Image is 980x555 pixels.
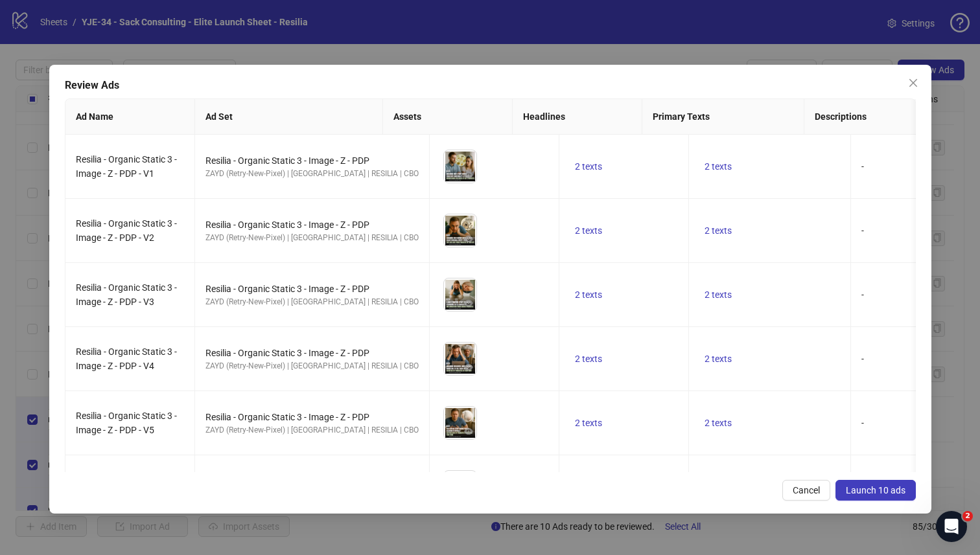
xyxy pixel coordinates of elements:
[513,99,642,135] th: Headlines
[570,223,607,238] button: 2 texts
[575,354,602,364] span: 2 texts
[461,424,476,439] button: Preview
[575,225,602,236] span: 2 texts
[76,411,177,435] span: Resilia - Organic Static 3 - Image - Z - PDP - V5
[861,418,864,428] span: -
[205,346,419,360] div: Resilia - Organic Static 3 - Image - Z - PDP
[699,159,737,174] button: 2 texts
[76,346,177,371] span: Resilia - Organic Static 3 - Image - Z - PDP - V4
[205,218,419,232] div: Resilia - Organic Static 3 - Image - Z - PDP
[195,99,383,135] th: Ad Set
[570,287,607,302] button: 2 texts
[444,407,476,439] img: Asset 1
[575,289,602,300] span: 2 texts
[845,485,905,495] span: Launch 10 ads
[642,99,804,135] th: Primary Texts
[699,223,737,238] button: 2 texts
[861,225,864,236] span: -
[936,511,967,542] iframe: Intercom live chat
[861,289,864,300] span: -
[962,511,973,521] span: 2
[464,427,473,436] span: eye
[76,282,177,307] span: Resilia - Organic Static 3 - Image - Z - PDP - V3
[705,418,732,428] span: 2 texts
[804,99,966,135] th: Descriptions
[205,296,419,308] div: ZAYD (Retry-New-Pixel) | [GEOGRAPHIC_DATA] | RESILIA | CBO
[444,278,476,311] img: Asset 1
[205,282,419,296] div: Resilia - Organic Static 3 - Image - Z - PDP
[76,154,177,179] span: Resilia - Organic Static 3 - Image - Z - PDP - V1
[383,99,513,135] th: Assets
[464,299,473,308] span: eye
[705,161,732,172] span: 2 texts
[205,168,419,180] div: ZAYD (Retry-New-Pixel) | [GEOGRAPHIC_DATA] | RESILIA | CBO
[705,289,732,300] span: 2 texts
[205,410,419,424] div: Resilia - Organic Static 3 - Image - Z - PDP
[464,234,473,244] span: eye
[699,287,737,302] button: 2 texts
[792,485,819,495] span: Cancel
[464,170,473,179] span: eye
[461,167,476,183] button: Preview
[705,225,732,236] span: 2 texts
[575,161,602,172] span: 2 texts
[444,214,476,247] img: Asset 1
[444,471,476,503] img: Asset 1
[570,159,607,174] button: 2 texts
[461,231,476,247] button: Preview
[205,153,419,168] div: Resilia - Organic Static 3 - Image - Z - PDP
[205,232,419,244] div: ZAYD (Retry-New-Pixel) | [GEOGRAPHIC_DATA] | RESILIA | CBO
[444,343,476,375] img: Asset 1
[461,359,476,375] button: Preview
[65,99,195,135] th: Ad Name
[861,161,864,172] span: -
[575,418,602,428] span: 2 texts
[205,360,419,372] div: ZAYD (Retry-New-Pixel) | [GEOGRAPHIC_DATA] | RESILIA | CBO
[861,354,864,364] span: -
[464,363,473,372] span: eye
[205,424,419,436] div: ZAYD (Retry-New-Pixel) | [GEOGRAPHIC_DATA] | RESILIA | CBO
[76,218,177,243] span: Resilia - Organic Static 3 - Image - Z - PDP - V2
[699,351,737,367] button: 2 texts
[782,480,830,501] button: Cancel
[570,351,607,367] button: 2 texts
[907,78,918,88] span: close
[705,354,732,364] span: 2 texts
[902,73,923,93] button: Close
[444,150,476,183] img: Asset 1
[65,78,916,93] div: Review Ads
[699,415,737,431] button: 2 texts
[570,415,607,431] button: 2 texts
[835,480,915,501] button: Launch 10 ads
[461,295,476,311] button: Preview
